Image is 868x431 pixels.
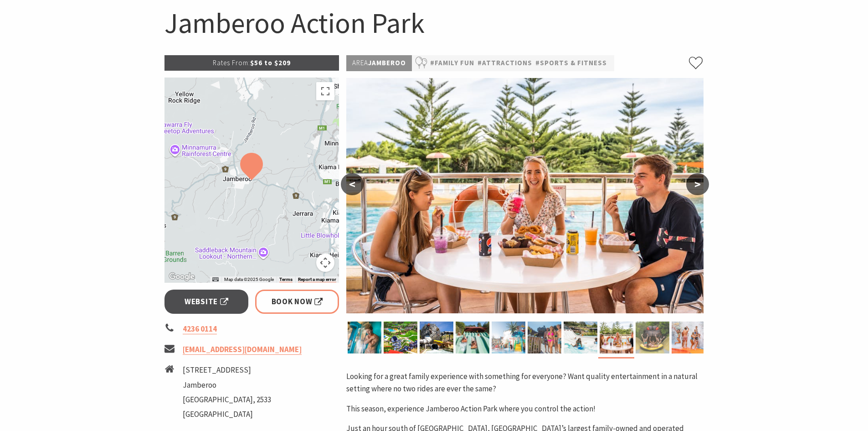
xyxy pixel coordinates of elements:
[167,271,197,283] img: Google
[212,276,219,283] button: Keyboard shortcuts
[672,322,705,353] img: Fun for everyone at Banjo's Billabong
[183,394,271,406] li: [GEOGRAPHIC_DATA], 2533
[430,57,474,69] a: #Family Fun
[352,58,368,67] span: Area
[686,173,709,195] button: >
[478,57,532,69] a: #Attractions
[298,277,336,282] a: Report a map error
[213,58,250,67] span: Rates From:
[272,296,323,308] span: Book Now
[183,379,271,391] li: Jamberoo
[341,173,364,195] button: <
[183,364,271,376] li: [STREET_ADDRESS]
[348,322,381,353] img: A Truly Hair Raising Experience - The Stinger, only at Jamberoo!
[456,322,489,353] img: only at Jamberoo...where you control the action!
[185,296,228,308] span: Website
[316,82,334,100] button: Toggle fullscreen view
[183,408,271,421] li: [GEOGRAPHIC_DATA]
[384,322,417,353] img: Jamberoo Action Park
[255,290,339,314] a: Book Now
[183,324,217,334] a: 4236 0114
[564,322,597,353] img: Feel The Rush, race your mates - Octo-Racer, only at Jamberoo Action Park
[279,277,293,282] a: Terms (opens in new tab)
[492,322,525,353] img: Jamberoo Action Park
[420,322,453,353] img: The Perfect Storm
[528,322,561,353] img: Jamberoo...where you control the Action!
[346,55,412,71] p: Jamberoo
[224,277,274,282] span: Map data ©2025 Google
[183,344,302,355] a: [EMAIL_ADDRESS][DOMAIN_NAME]
[167,271,197,283] a: Open this area in Google Maps (opens a new window)
[346,403,704,415] p: This season, experience Jamberoo Action Park where you control the action!
[164,5,704,42] h1: Jamberoo Action Park
[316,254,334,272] button: Map camera controls
[600,322,633,353] img: Bombora Seafood Bombora Scoop
[535,57,607,69] a: #Sports & Fitness
[164,290,249,314] a: Website
[164,55,339,71] p: $56 to $209
[346,78,704,313] img: Bombora Seafood Bombora Scoop
[636,322,669,353] img: Drop into the Darkness on The Taipan!
[346,370,704,395] p: Looking for a great family experience with something for everyone? Want quality entertainment in ...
